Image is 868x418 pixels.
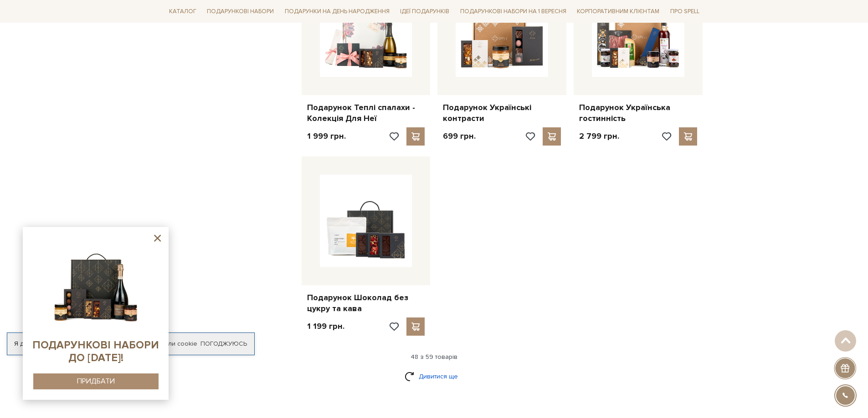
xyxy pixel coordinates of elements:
a: Подарунок Теплі спалахи - Колекція Для Неї [307,102,425,124]
a: Подарункові набори [203,5,277,19]
a: Подарунок Українські контрасти [443,102,561,124]
a: Каталог [165,5,200,19]
a: Корпоративним клієнтам [573,4,663,19]
a: Про Spell [667,5,703,19]
a: Подарунок Шоколад без цукру та кава [307,292,425,314]
a: Подарункові набори на 1 Вересня [457,4,570,19]
a: Дивитися ще [405,368,464,384]
a: Подарунок Українська гостинність [579,102,697,124]
p: 1 999 грн. [307,131,346,141]
p: 1 199 грн. [307,321,344,332]
p: 699 грн. [443,131,476,141]
a: Подарунки на День народження [281,5,393,19]
a: Погоджуюсь [200,340,247,348]
div: Я дозволяю [DOMAIN_NAME] використовувати [7,340,254,348]
a: файли cookie [156,340,197,347]
a: Ідеї подарунків [396,5,453,19]
p: 2 799 грн. [579,131,619,141]
div: 48 з 59 товарів [162,353,707,361]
